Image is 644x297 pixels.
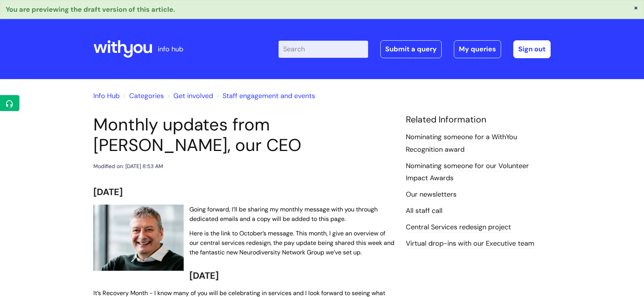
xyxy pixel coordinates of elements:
[93,186,123,198] span: [DATE]
[223,91,315,100] a: Staff engagement and events
[406,132,517,154] a: Nominating someone for a WithYou Recognition award
[279,41,368,57] input: Search
[380,40,442,58] a: Submit a query
[173,91,213,100] a: Get involved
[189,270,219,281] span: [DATE]
[93,205,184,271] img: WithYou Chief Executive Simon Phillips pictured looking at the camera and smiling
[279,40,551,58] div: | -
[406,190,457,200] a: Our newsletters
[93,162,163,171] div: Modified on: [DATE] 8:53 AM
[454,40,501,58] a: My queries
[634,4,638,11] button: ×
[406,239,534,249] a: Virtual drop-ins with our Executive team
[513,40,551,58] a: Sign out
[406,114,551,125] h4: Related Information
[215,90,315,102] li: Staff engagement and events
[129,91,164,100] a: Categories
[93,114,394,156] h1: Monthly updates from [PERSON_NAME], our CEO
[93,91,120,100] a: Info Hub
[189,229,394,256] span: Here is the link to October’s message. This month, I give an overview of our central services red...
[158,43,183,55] p: info hub
[122,90,164,102] li: Solution home
[406,222,511,232] a: Central Services redesign project
[189,205,378,223] span: Going forward, I’ll be sharing my monthly message with you through dedicated emails and a copy wi...
[166,90,213,102] li: Get involved
[406,206,442,216] a: All staff call
[406,161,529,183] a: Nominating someone for our Volunteer Impact Awards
